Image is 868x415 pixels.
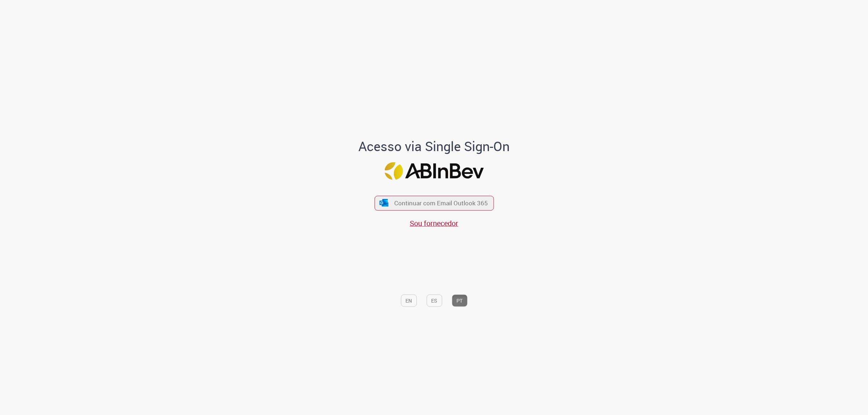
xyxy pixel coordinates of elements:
[334,139,535,154] h1: Acesso via Single Sign-On
[452,294,467,307] button: PT
[374,196,494,210] button: ícone Azure/Microsoft 360 Continuar com Email Outlook 365
[401,294,417,307] button: EN
[394,199,488,207] span: Continuar com Email Outlook 365
[410,218,458,228] a: Sou fornecedor
[384,162,484,180] img: Logo ABInBev
[379,199,389,207] img: ícone Azure/Microsoft 360
[426,294,442,307] button: ES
